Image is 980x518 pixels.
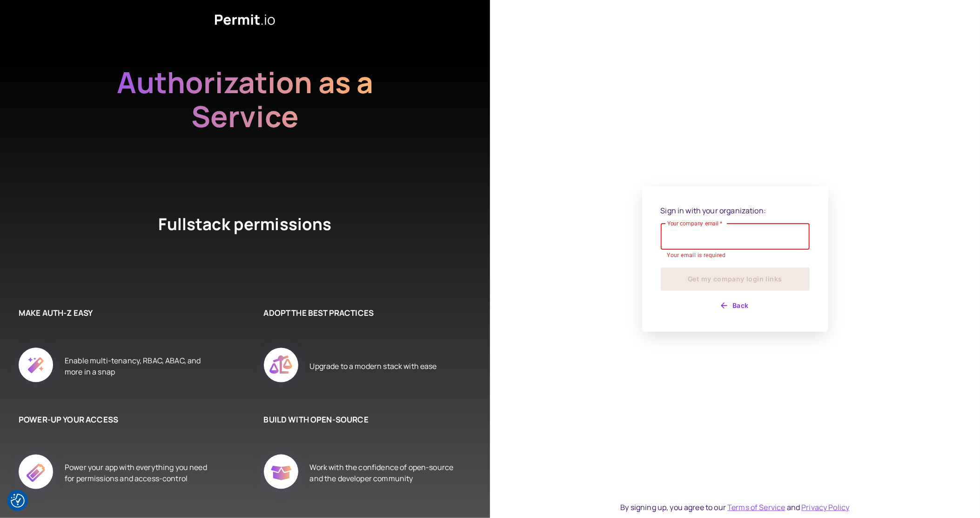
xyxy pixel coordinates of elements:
p: Sign in with your organization: [661,205,810,216]
h6: MAKE AUTH-Z EASY [19,307,217,319]
div: Upgrade to a modern stack with ease [310,337,437,395]
label: Your company email [667,219,723,227]
a: Terms of Service [727,502,785,512]
h6: BUILD WITH OPEN-SOURCE [264,414,463,426]
a: Privacy Policy [801,502,849,512]
button: Get my company login links [661,267,810,291]
h6: ADOPT THE BEST PRACTICES [264,307,463,319]
h2: Authorization as a Service [87,65,403,167]
button: Consent Preferences [11,494,25,508]
h4: Fullstack permissions [124,213,366,270]
button: Back [661,298,810,313]
img: Revisit consent button [11,494,25,508]
div: Power your app with everything you need for permissions and access-control [65,444,217,502]
div: By signing up, you agree to our and [620,502,849,513]
p: Your email is required [667,251,803,260]
div: Enable multi-tenancy, RBAC, ABAC, and more in a snap [65,337,217,395]
h6: POWER-UP YOUR ACCESS [19,414,217,426]
div: Work with the confidence of open-source and the developer community [310,444,463,502]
